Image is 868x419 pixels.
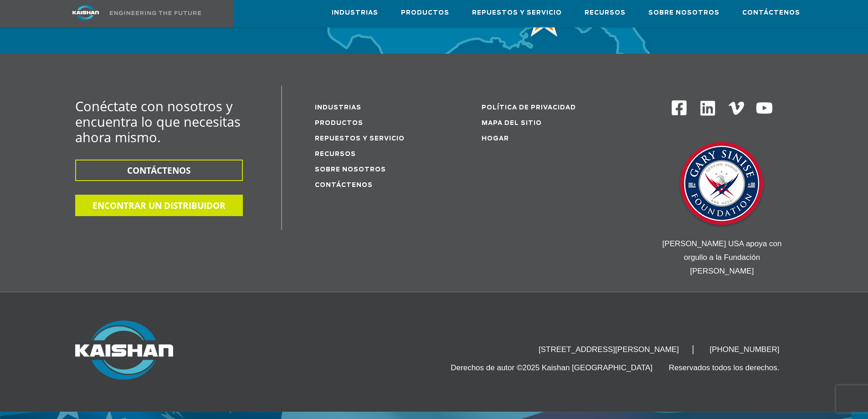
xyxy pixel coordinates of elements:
a: Productos [401,0,449,25]
font: [PERSON_NAME] USA apoya con orgullo a la Fundación [PERSON_NAME] [663,239,782,275]
a: Hogar [482,136,509,142]
a: Repuestos y servicio [472,0,562,25]
img: Facebook [671,99,688,116]
button: CONTÁCTENOS [75,160,243,181]
a: Productos [315,120,363,126]
img: logotipo de Kaishan [51,5,120,21]
font: Productos [401,10,449,16]
font: [STREET_ADDRESS][PERSON_NAME] [539,345,679,354]
font: Contáctenos [742,10,800,16]
a: Contáctenos [315,182,373,188]
font: Repuestos y servicio [472,10,562,16]
font: Industrias [332,10,378,16]
a: Repuestos y servicio [315,136,405,142]
font: CONTÁCTENOS [127,165,190,176]
a: Recursos [585,0,626,25]
img: Vimeo [729,102,744,115]
a: Recursos [315,151,356,157]
font: Derechos de autor ©2025 Kaishan [GEOGRAPHIC_DATA] [451,363,652,372]
img: Linkedin [699,99,717,117]
a: Industrias [315,105,361,111]
a: Industrias [332,0,378,25]
font: Recursos [585,10,626,16]
a: Sobre nosotros [315,167,386,173]
a: Mapa del sitio [482,120,542,126]
font: ENCONTRAR UN DISTRIBUIDOR [92,200,226,212]
font: Reservados todos los derechos. [669,363,780,372]
a: Contáctenos [742,0,800,25]
a: política de privacidad [482,105,576,111]
font: [PHONE_NUMBER] [709,345,779,354]
img: Kaishan [75,321,173,380]
button: ENCONTRAR UN DISTRIBUIDOR [75,195,243,216]
img: YouTube [755,99,773,117]
img: Fundación Gary Sinise [676,139,767,230]
font: Conéctate con nosotros y encuentra lo que necesitas ahora mismo. [75,97,241,146]
font: Sobre nosotros [648,10,719,16]
img: Ingeniería del futuro [110,11,201,15]
a: Sobre nosotros [648,0,719,25]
